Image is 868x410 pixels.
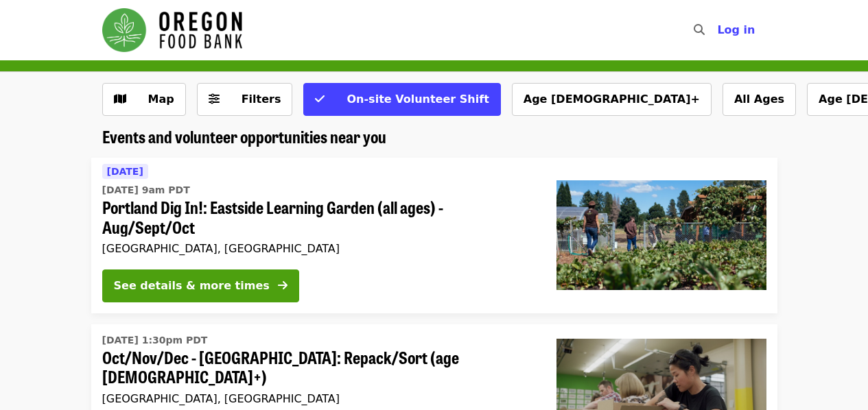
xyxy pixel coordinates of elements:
[713,14,724,47] input: Search
[102,197,535,237] span: Portland Dig In!: Eastside Learning Garden (all ages) - Aug/Sept/Oct
[512,83,712,116] button: Age [DEMOGRAPHIC_DATA]+
[242,93,281,106] span: Filters
[107,166,143,177] span: [DATE]
[197,83,293,116] button: Filters (0 selected)
[102,8,242,52] img: Oregon Food Bank - Home
[303,83,500,116] button: On-site Volunteer Shift
[102,183,190,197] time: [DATE] 9am PDT
[347,93,489,106] span: On-site Volunteer Shift
[148,93,174,106] span: Map
[102,124,386,148] span: Events and volunteer opportunities near you
[102,269,299,302] button: See details & more times
[706,16,766,44] button: Log in
[717,23,755,36] span: Log in
[556,180,766,290] img: Portland Dig In!: Eastside Learning Garden (all ages) - Aug/Sept/Oct organized by Oregon Food Bank
[723,83,796,116] button: All Ages
[102,333,208,348] time: [DATE] 1:30pm PDT
[315,93,325,106] i: check icon
[102,348,535,387] span: Oct/Nov/Dec - [GEOGRAPHIC_DATA]: Repack/Sort (age [DEMOGRAPHIC_DATA]+)
[91,158,777,313] a: See details for "Portland Dig In!: Eastside Learning Garden (all ages) - Aug/Sept/Oct"
[209,93,220,106] i: sliders-h icon
[102,242,535,255] div: [GEOGRAPHIC_DATA], [GEOGRAPHIC_DATA]
[102,83,186,116] button: Show map view
[102,392,535,405] div: [GEOGRAPHIC_DATA], [GEOGRAPHIC_DATA]
[694,23,705,36] i: search icon
[278,279,288,292] i: arrow-right icon
[114,278,270,294] div: See details & more times
[114,93,126,106] i: map icon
